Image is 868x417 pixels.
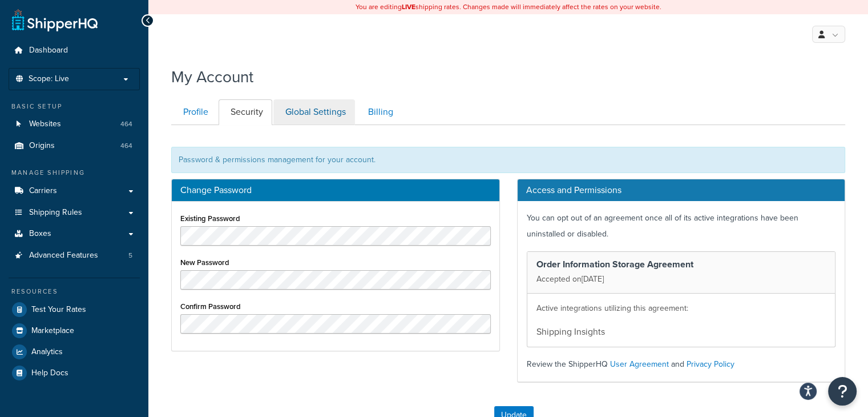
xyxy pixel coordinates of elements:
a: User Agreement [610,358,669,370]
a: Websites 464 [9,114,140,135]
li: Advanced Features [9,245,140,266]
a: Boxes [9,223,140,244]
b: LIVE [402,2,415,12]
span: Shipping Rules [29,208,82,218]
label: Confirm Password [180,302,241,311]
h1: My Account [171,66,253,88]
div: Manage Shipping [9,168,140,178]
span: Carriers [29,186,57,196]
a: Billing [356,99,402,125]
a: Privacy Policy [687,358,734,370]
label: New Password [180,258,229,267]
span: Advanced Features [29,251,98,260]
a: Test Your Rates [9,299,140,320]
a: Analytics [9,342,140,362]
a: Global Settings [273,99,355,125]
h3: Change Password [180,185,491,195]
li: Origins [9,135,140,157]
div: Password & permissions management for your account. [171,147,845,173]
p: Review the ShipperHQ and [527,356,836,372]
h3: Access and Permissions [518,179,845,201]
a: Dashboard [9,40,140,61]
li: Shipping Insights [536,319,826,340]
p: You can opt out of an agreement once all of its active integrations have been uninstalled or disa... [527,210,836,242]
div: Basic Setup [9,102,140,111]
div: Resources [9,287,140,296]
p: Active integrations utilizing this agreement: [536,300,826,316]
h4: Order Information Storage Agreement [536,258,826,271]
a: Security [219,99,272,125]
a: Marketplace [9,320,140,341]
span: Test Your Rates [31,305,86,315]
span: Help Docs [31,368,68,378]
span: Scope: Live [29,74,69,84]
span: Websites [29,119,61,129]
span: Analytics [31,347,63,357]
a: Origins 464 [9,135,140,157]
a: ShipperHQ Home [12,9,98,31]
a: Shipping Rules [9,202,140,223]
a: Carriers [9,181,140,202]
span: 5 [128,251,132,260]
span: 464 [120,119,132,129]
li: Websites [9,114,140,135]
label: Existing Password [180,214,240,223]
a: Profile [171,99,217,125]
span: 464 [120,141,132,151]
a: Help Docs [9,363,140,383]
button: Open Resource Center [828,377,857,406]
span: Origins [29,141,55,151]
p: Accepted on [DATE] [536,271,826,287]
span: Boxes [29,229,51,239]
a: Advanced Features 5 [9,245,140,266]
span: Dashboard [29,46,68,55]
span: Marketplace [31,326,74,336]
